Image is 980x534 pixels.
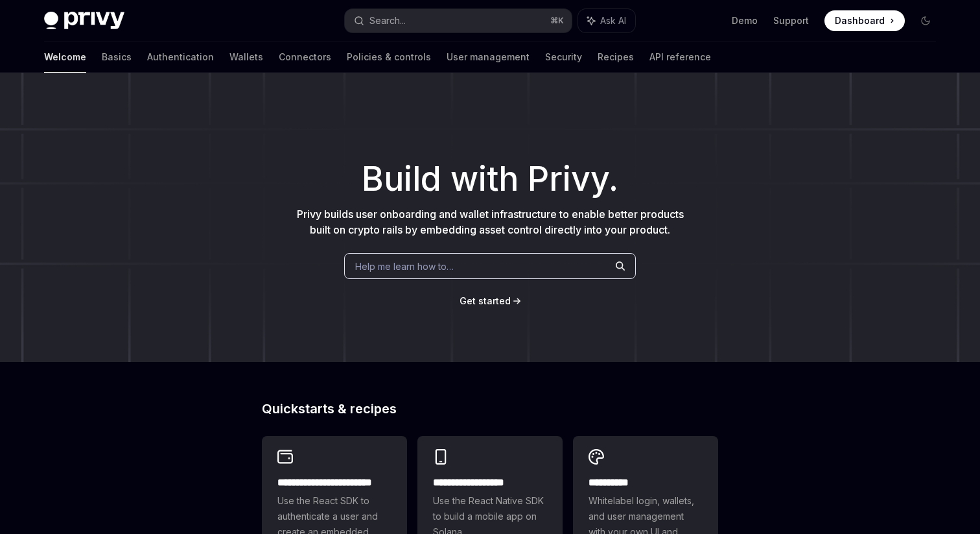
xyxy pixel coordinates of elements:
[345,9,572,32] button: Search...⌘K
[447,42,530,73] a: User management
[835,14,885,27] span: Dashboard
[229,42,263,73] a: Wallets
[44,12,124,30] img: dark logo
[44,42,86,73] a: Welcome
[578,9,635,32] button: Ask AI
[102,42,132,73] a: Basics
[279,42,331,73] a: Connectors
[824,10,905,31] a: Dashboard
[598,42,634,73] a: Recipes
[297,208,684,236] span: Privy builds user onboarding and wallet infrastructure to enable better products built on crypto ...
[262,402,397,415] span: Quickstarts & recipes
[355,260,454,273] span: Help me learn how to…
[550,16,564,26] span: ⌘ K
[362,167,618,191] span: Build with Privy.
[649,42,711,73] a: API reference
[545,42,582,73] a: Security
[460,295,511,308] a: Get started
[732,14,758,27] a: Demo
[773,14,809,27] a: Support
[147,42,214,73] a: Authentication
[460,295,511,306] span: Get started
[369,13,406,29] div: Search...
[347,42,431,73] a: Policies & controls
[600,14,626,27] span: Ask AI
[915,10,936,31] button: Toggle dark mode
